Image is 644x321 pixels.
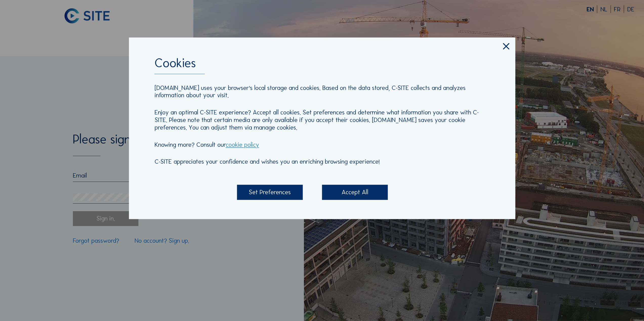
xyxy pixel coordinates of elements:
[155,158,489,166] p: C-SITE appreciates your confidence and wishes you an enriching browsing experience!
[155,141,489,149] p: Knowing more? Consult our
[237,185,303,200] div: Set Preferences
[226,141,259,149] a: cookie policy
[155,109,489,131] p: Enjoy an optimal C-SITE experience? Accept all cookies. Set preferences and determine what inform...
[155,84,489,99] p: [DOMAIN_NAME] uses your browser's local storage and cookies. Based on the data stored, C-SITE col...
[155,57,489,74] div: Cookies
[322,185,388,200] div: Accept All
